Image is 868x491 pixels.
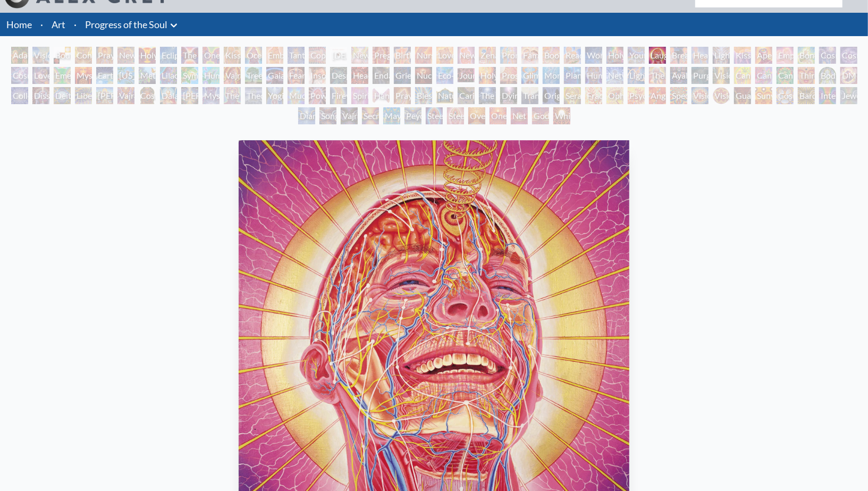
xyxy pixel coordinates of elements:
[734,47,751,64] div: Kiss of the [MEDICAL_DATA]
[840,47,857,64] div: Cosmic Artist
[521,87,538,104] div: Transfiguration
[54,87,71,104] div: Deities & Demons Drinking from the Milky Pool
[734,67,751,84] div: Cannabis Mudra
[819,87,836,104] div: Interbeing
[798,67,815,84] div: Third Eye Tears of Joy
[543,67,560,84] div: Monochord
[11,87,28,104] div: Collective Vision
[692,87,709,104] div: Vision Crystal
[564,87,581,104] div: Seraphic Transport Docking on the Third Eye
[543,47,560,64] div: Boo-boo
[670,47,687,64] div: Breathing
[181,47,198,64] div: The Kiss
[362,107,379,124] div: Secret Writing Being
[713,87,730,104] div: Vision [PERSON_NAME]
[245,47,262,64] div: Ocean of Love Bliss
[479,47,496,64] div: Zena Lotus
[75,47,92,64] div: Contemplation
[692,47,709,64] div: Healing
[394,47,411,64] div: Birth
[32,87,49,104] div: Dissectional Art for Tool's Lateralus CD
[288,67,305,84] div: Fear
[490,107,507,124] div: One
[819,67,836,84] div: Body/Mind as a Vibratory Field of Energy
[458,47,475,64] div: New Family
[224,67,241,84] div: Vajra Horse
[394,87,411,104] div: Praying Hands
[96,87,113,104] div: [PERSON_NAME]
[181,67,198,84] div: Symbiosis: Gall Wasp & Oak Tree
[713,47,730,64] div: Lightweaver
[798,47,815,64] div: Bond
[351,67,368,84] div: Headache
[11,67,28,84] div: Cosmic Lovers
[649,87,666,104] div: Angel Skin
[777,67,794,84] div: Cannabacchus
[500,67,517,84] div: Prostration
[330,87,347,104] div: Firewalking
[606,87,623,104] div: Ophanic Eyelash
[628,47,645,64] div: Young & Old
[840,67,857,84] div: DMT - The Spirit Molecule
[458,67,475,84] div: Journey of the Wounded Healer
[585,67,602,84] div: Human Geometry
[85,17,167,32] a: Progress of the Soul
[521,47,538,64] div: Family
[606,47,623,64] div: Holy Family
[404,107,422,124] div: Peyote Being
[394,67,411,84] div: Grieving
[415,47,432,64] div: Nursing
[628,87,645,104] div: Psychomicrograph of a Fractal Paisley Cherub Feather Tip
[468,107,485,124] div: Oversoul
[564,67,581,84] div: Planetary Prayers
[373,67,390,84] div: Endarkenment
[203,67,220,84] div: Humming Bird
[96,47,113,64] div: Praying
[564,47,581,64] div: Reading
[436,87,453,104] div: Nature of Mind
[32,67,49,84] div: Love is a Cosmic Force
[351,47,368,64] div: Newborn
[160,67,177,84] div: Lilacs
[117,47,134,64] div: New Man New Woman
[266,47,283,64] div: Embracing
[458,87,475,104] div: Caring
[373,47,390,64] div: Pregnancy
[819,47,836,64] div: Cosmic Creativity
[245,67,262,84] div: Tree & Person
[511,107,528,124] div: Net of Being
[585,47,602,64] div: Wonder
[755,67,772,84] div: Cannabis Sutra
[309,47,326,64] div: Copulating
[309,67,326,84] div: Insomnia
[351,87,368,104] div: Spirit Animates the Flesh
[553,107,570,124] div: White Light
[755,47,772,64] div: Aperture
[777,87,794,104] div: Cosmic Elf
[649,67,666,84] div: The Shulgins and their Alchemical Angels
[447,107,464,124] div: Steeplehead 2
[160,47,177,64] div: Eclipse
[266,87,283,104] div: Yogi & the Möbius Sphere
[11,47,28,64] div: Adam & Eve
[245,87,262,104] div: Theologue
[52,17,65,32] a: Art
[341,107,358,124] div: Vajra Being
[543,87,560,104] div: Original Face
[96,67,113,84] div: Earth Energies
[755,87,772,104] div: Sunyata
[415,87,432,104] div: Blessing Hand
[330,47,347,64] div: [DEMOGRAPHIC_DATA] Embryo
[479,67,496,84] div: Holy Fire
[734,87,751,104] div: Guardian of Infinite Vision
[426,107,443,124] div: Steeplehead 1
[54,67,71,84] div: Emerald Grail
[75,87,92,104] div: Liberation Through Seeing
[319,107,336,124] div: Song of Vajra Being
[117,67,134,84] div: [US_STATE] Song
[266,67,283,84] div: Gaia
[298,107,315,124] div: Diamond Being
[628,67,645,84] div: Lightworker
[692,67,709,84] div: Purging
[288,47,305,64] div: Tantra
